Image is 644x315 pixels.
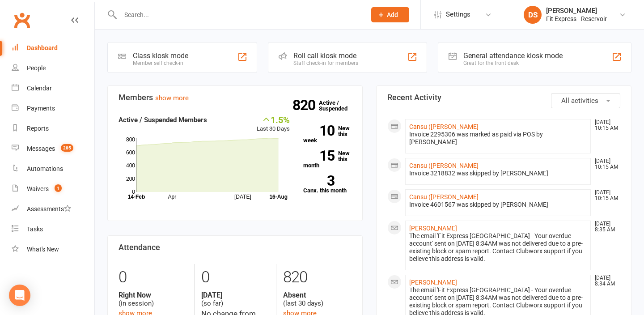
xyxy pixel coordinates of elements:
a: Cansu ([PERSON_NAME] [409,193,479,200]
div: [PERSON_NAME] [546,7,607,15]
a: Tasks [12,219,94,239]
time: [DATE] 10:15 AM [590,158,620,170]
div: Staff check-in for members [293,60,358,66]
div: (last 30 days) [283,291,352,308]
span: 1 [55,184,62,192]
div: (in session) [119,291,187,308]
a: Cansu ([PERSON_NAME] [409,123,479,130]
div: People [27,64,46,72]
div: Open Intercom Messenger [9,285,30,306]
a: What's New [12,239,94,260]
div: Tasks [27,226,43,233]
a: 3Canx. this month [303,175,352,193]
a: Waivers 1 [12,179,94,199]
time: [DATE] 10:15 AM [590,190,620,201]
div: Member self check-in [133,60,188,66]
div: Automations [27,165,63,172]
a: 15New this month [303,150,352,168]
div: 0 [119,264,187,291]
div: 1.5% [257,115,290,124]
div: Invoice 3218832 was skipped by [PERSON_NAME] [409,170,587,177]
div: General attendance kiosk mode [463,51,563,60]
a: Cansu ([PERSON_NAME] [409,162,479,169]
div: Roll call kiosk mode [293,51,358,60]
div: Dashboard [27,44,58,51]
div: Payments [27,105,55,112]
a: Automations [12,159,94,179]
div: Assessments [27,205,71,213]
div: Calendar [27,85,52,92]
a: 10New this week [303,125,352,143]
div: Invoice 2295306 was marked as paid via POS by [PERSON_NAME] [409,131,587,146]
div: (so far) [201,291,270,308]
span: 285 [61,144,73,152]
a: Assessments [12,199,94,219]
div: Waivers [27,185,49,192]
button: Add [371,7,409,22]
a: show more [155,94,189,102]
a: Payments [12,98,94,119]
a: Clubworx [11,9,33,31]
strong: 820 [292,98,319,112]
strong: Active / Suspended Members [119,116,207,124]
strong: Right Now [119,291,187,299]
div: Great for the front desk [463,60,563,66]
div: Last 30 Days [257,115,290,134]
strong: 10 [303,124,335,137]
button: All activities [551,93,620,108]
h3: Attendance [119,243,352,252]
div: 0 [201,264,270,291]
time: [DATE] 8:35 AM [590,221,620,233]
a: Calendar [12,78,94,98]
time: [DATE] 10:15 AM [590,119,620,131]
a: 820Active / Suspended [319,93,358,118]
strong: Absent [283,291,352,299]
div: Messages [27,145,55,152]
strong: 15 [303,149,335,162]
h3: Members [119,93,352,102]
div: What's New [27,246,59,253]
time: [DATE] 8:34 AM [590,275,620,287]
div: The email 'Fit Express [GEOGRAPHIC_DATA] - Your overdue account' sent on [DATE] 8:34AM was not de... [409,232,587,263]
div: Reports [27,125,49,132]
div: Invoice 4601567 was skipped by [PERSON_NAME] [409,201,587,209]
strong: [DATE] [201,291,270,299]
a: Dashboard [12,38,94,58]
strong: 3 [303,174,335,187]
div: Class kiosk mode [133,51,188,60]
h3: Recent Activity [387,93,620,102]
span: Settings [446,4,470,25]
div: Fit Express - Reservoir [546,15,607,23]
a: People [12,58,94,78]
a: [PERSON_NAME] [409,225,457,232]
input: Search... [118,9,360,21]
span: All activities [561,97,598,105]
span: Add [387,11,398,18]
a: Messages 285 [12,139,94,159]
div: DS [524,6,542,24]
a: Reports [12,119,94,139]
div: 820 [283,264,352,291]
a: [PERSON_NAME] [409,279,457,286]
